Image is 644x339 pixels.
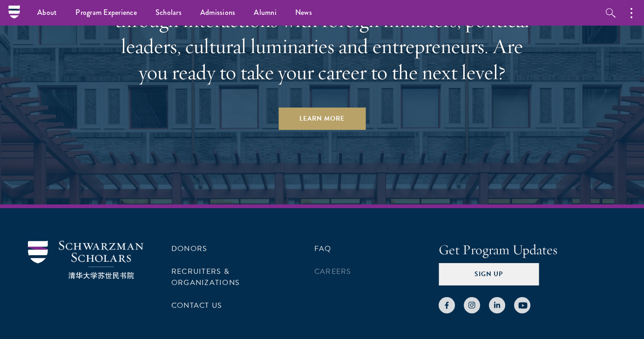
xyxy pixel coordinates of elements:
a: Donors [171,243,207,254]
a: Careers [314,266,352,277]
button: Sign Up [439,263,539,285]
a: FAQ [314,243,332,254]
a: Learn More [278,108,366,130]
h4: Get Program Updates [439,241,616,259]
a: Recruiters & Organizations [171,266,240,288]
img: Schwarzman Scholars [28,241,143,279]
a: Contact Us [171,300,222,311]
